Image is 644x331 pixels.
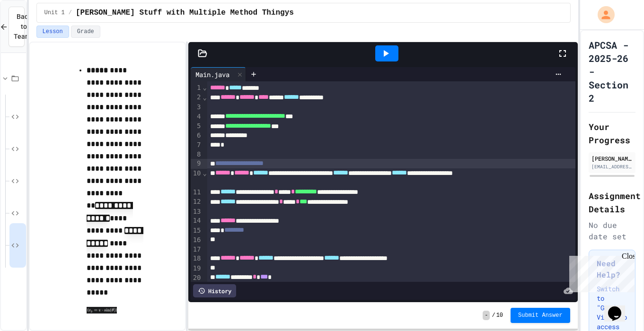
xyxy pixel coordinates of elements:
[191,131,203,140] div: 6
[496,312,503,319] span: 10
[14,12,34,42] span: Back to Teams
[191,150,203,159] div: 8
[588,4,617,26] div: My Account
[191,264,203,273] div: 19
[483,311,490,320] span: -
[591,163,633,170] div: [EMAIL_ADDRESS][DOMAIN_NAME]
[44,9,65,17] span: Unit 1
[191,188,203,197] div: 11
[191,254,203,263] div: 18
[191,245,203,254] div: 17
[203,169,207,177] span: Fold line
[69,9,72,17] span: /
[589,120,635,147] h2: Your Progress
[492,312,495,319] span: /
[191,67,246,81] div: Main.java
[191,226,203,235] div: 15
[76,7,294,18] span: Mathy Stuff with Multiple Method Thingys
[604,293,635,322] iframe: chat widget
[565,252,635,292] iframe: chat widget
[518,312,563,319] span: Submit Answer
[36,26,69,38] button: Lesson
[191,112,203,122] div: 4
[191,159,203,168] div: 9
[191,103,203,112] div: 3
[191,216,203,226] div: 14
[589,189,635,216] h2: Assignment Details
[589,219,635,242] div: No due date set
[191,197,203,207] div: 12
[203,84,207,91] span: Fold line
[191,235,203,245] div: 16
[191,122,203,131] div: 5
[4,4,65,60] div: Chat with us now!Close
[9,7,25,47] button: Back to Teams
[191,70,234,79] div: Main.java
[191,83,203,93] div: 1
[589,38,635,105] h1: APCSA - 2025-26 - Section 2
[191,273,203,283] div: 20
[191,207,203,217] div: 13
[191,169,203,188] div: 10
[191,93,203,102] div: 2
[511,308,570,323] button: Submit Answer
[71,26,100,38] button: Grade
[191,140,203,150] div: 7
[591,154,633,163] div: [PERSON_NAME]
[193,284,236,297] div: History
[203,94,207,101] span: Fold line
